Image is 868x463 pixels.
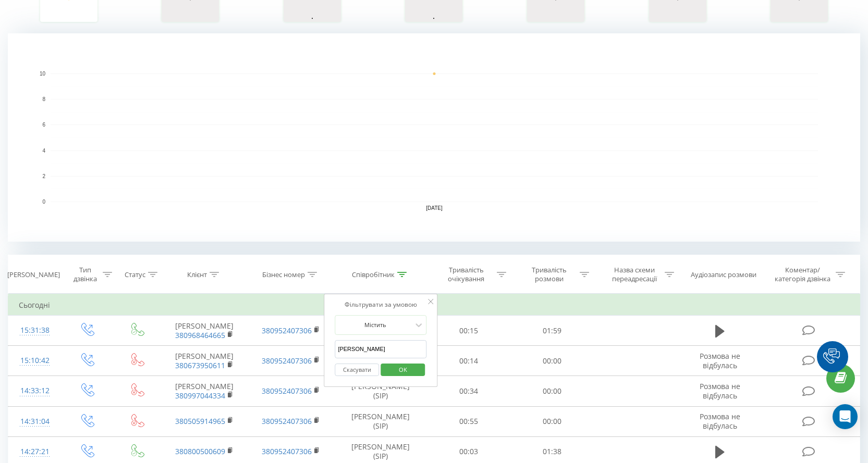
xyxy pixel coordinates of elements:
[19,442,51,462] div: 14:27:21
[438,266,494,283] div: Тривалість очікування
[691,270,756,279] div: Аудіозапис розмови
[700,381,740,401] span: Розмова не відбулась
[161,346,248,376] td: [PERSON_NAME]
[262,446,312,456] a: 380952407306
[426,205,443,211] text: [DATE]
[772,266,833,283] div: Коментар/категорія дзвінка
[700,411,740,431] span: Розмова не відбулась
[833,404,858,429] div: Open Intercom Messenger
[187,270,207,279] div: Клієнт
[352,270,395,279] div: Співробітник
[521,266,577,283] div: Тривалість розмови
[42,173,45,179] text: 2
[262,270,305,279] div: Бізнес номер
[42,148,45,154] text: 4
[335,364,379,377] button: Скасувати
[427,406,510,436] td: 00:55
[335,299,426,310] div: Фільтрувати за умовою
[510,316,594,346] td: 01:59
[510,406,594,436] td: 00:00
[42,199,45,205] text: 0
[262,326,312,335] a: 380952407306
[70,266,100,283] div: Тип дзвінка
[335,340,426,358] input: Введіть значення
[175,416,225,426] a: 380505914965
[175,446,225,456] a: 380800500609
[262,386,312,396] a: 380952407306
[510,346,594,376] td: 00:00
[175,391,225,401] a: 380997044334
[19,351,51,371] div: 15:10:42
[7,270,60,279] div: [PERSON_NAME]
[381,364,425,377] button: OK
[8,33,860,242] svg: A chart.
[700,351,740,370] span: Розмова не відбулась
[161,376,248,406] td: [PERSON_NAME]
[606,266,662,283] div: Назва схеми переадресації
[40,71,46,77] text: 10
[388,361,418,378] span: OK
[19,411,51,432] div: 14:31:04
[427,376,510,406] td: 00:34
[334,376,427,406] td: [PERSON_NAME] (SIP)
[8,295,860,316] td: Сьогодні
[427,316,510,346] td: 00:15
[19,381,51,401] div: 14:33:12
[42,96,45,102] text: 8
[262,416,312,426] a: 380952407306
[510,376,594,406] td: 00:00
[175,330,225,340] a: 380968464665
[19,320,51,341] div: 15:31:38
[175,360,225,370] a: 380673950611
[125,270,145,279] div: Статус
[262,356,312,366] a: 380952407306
[42,122,45,128] text: 6
[334,406,427,436] td: [PERSON_NAME] (SIP)
[161,316,248,346] td: [PERSON_NAME]
[427,346,510,376] td: 00:14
